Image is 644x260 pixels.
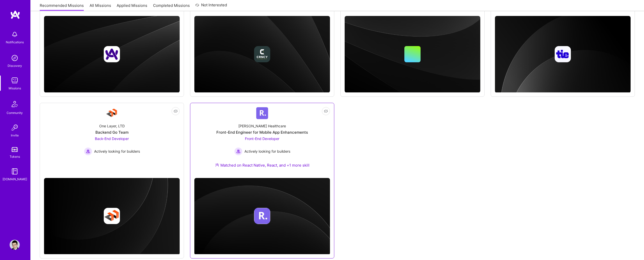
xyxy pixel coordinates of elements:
[194,178,330,255] img: cover
[95,130,129,135] div: Backend Go Team
[44,107,180,174] a: Company LogoOne Layer, LTDBackend Go TeamBack-End Developer Actively looking for buildersActively...
[194,107,330,174] a: Company Logo[PERSON_NAME] HealthcareFront-End Engineer for Mobile App EnhancementsFront-End Devel...
[555,46,571,62] img: Company logo
[254,46,270,62] img: Company logo
[104,46,120,62] img: Company logo
[195,2,227,11] a: Not Interested
[9,98,21,110] img: Community
[238,123,286,129] div: [PERSON_NAME] Healthcare
[10,53,20,63] img: discovery
[104,208,120,224] img: Company logo
[95,136,129,141] span: Back-End Developer
[10,10,20,19] img: logo
[8,240,21,250] a: User Avatar
[44,178,180,255] img: cover
[216,130,308,135] div: Front-End Engineer for Mobile App Enhancements
[94,149,140,154] span: Actively looking for builders
[40,3,84,11] a: Recommended Missions
[11,133,19,138] div: Invite
[9,86,21,91] div: Missions
[234,147,242,155] img: Actively looking for builders
[345,16,480,93] img: cover
[7,110,23,115] div: Community
[244,149,290,154] span: Actively looking for builders
[117,3,147,11] a: Applied Missions
[99,123,125,129] div: One Layer, LTD
[90,3,111,11] a: All Missions
[8,63,22,68] div: Discovery
[6,39,24,45] div: Notifications
[44,16,180,93] img: cover
[84,147,92,155] img: Actively looking for builders
[106,107,118,119] img: Company Logo
[10,123,20,133] img: Invite
[3,176,27,182] div: [DOMAIN_NAME]
[153,3,190,11] a: Completed Missions
[215,163,309,168] div: Matched on React Native, React, and +1 more skill
[10,166,20,176] img: guide book
[254,208,270,224] img: Company logo
[10,29,20,39] img: bell
[10,154,20,159] div: Tokens
[245,136,279,141] span: Front-End Developer
[324,109,328,113] i: icon EyeClosed
[495,16,631,93] img: cover
[10,75,20,86] img: teamwork
[174,109,178,113] i: icon EyeClosed
[194,16,330,93] img: cover
[12,147,18,152] img: tokens
[215,163,219,167] img: Ateam Purple Icon
[10,240,20,250] img: User Avatar
[256,107,268,119] img: Company Logo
